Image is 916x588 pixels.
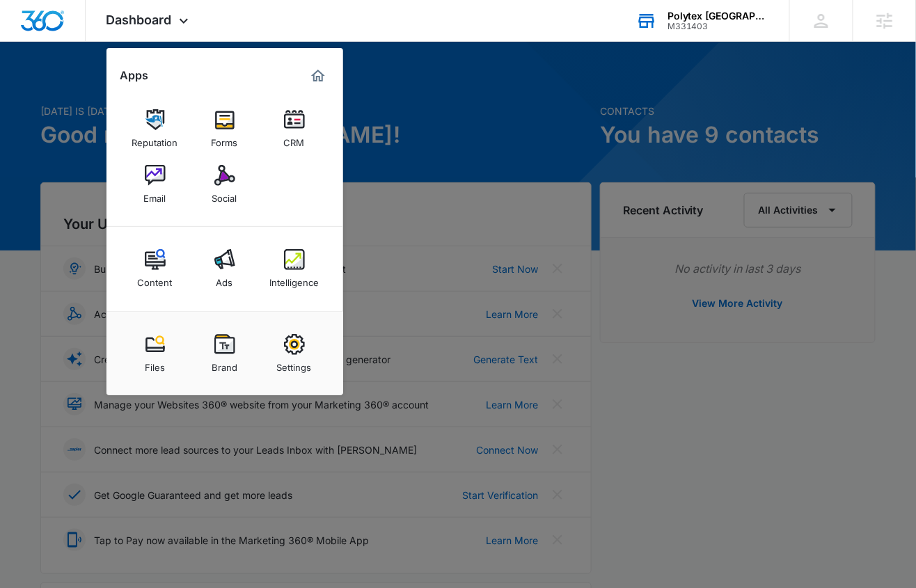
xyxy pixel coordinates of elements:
[198,158,251,211] a: Social
[284,130,305,148] div: CRM
[129,102,182,155] a: Reputation
[144,186,166,204] div: Email
[307,65,329,87] a: Marketing 360® Dashboard
[120,69,149,82] h2: Apps
[145,355,165,373] div: Files
[198,102,251,155] a: Forms
[198,327,251,380] a: Brand
[212,355,237,373] div: Brand
[212,186,237,204] div: Social
[277,355,312,373] div: Settings
[269,270,319,288] div: Intelligence
[198,242,251,295] a: Ads
[668,22,769,31] div: account id
[106,13,172,27] span: Dashboard
[129,158,182,211] a: Email
[668,10,769,22] div: account name
[129,242,182,295] a: Content
[129,327,182,380] a: Files
[268,242,321,295] a: Intelligence
[132,130,178,148] div: Reputation
[268,327,321,380] a: Settings
[212,130,238,148] div: Forms
[216,270,233,288] div: Ads
[268,102,321,155] a: CRM
[138,270,173,288] div: Content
